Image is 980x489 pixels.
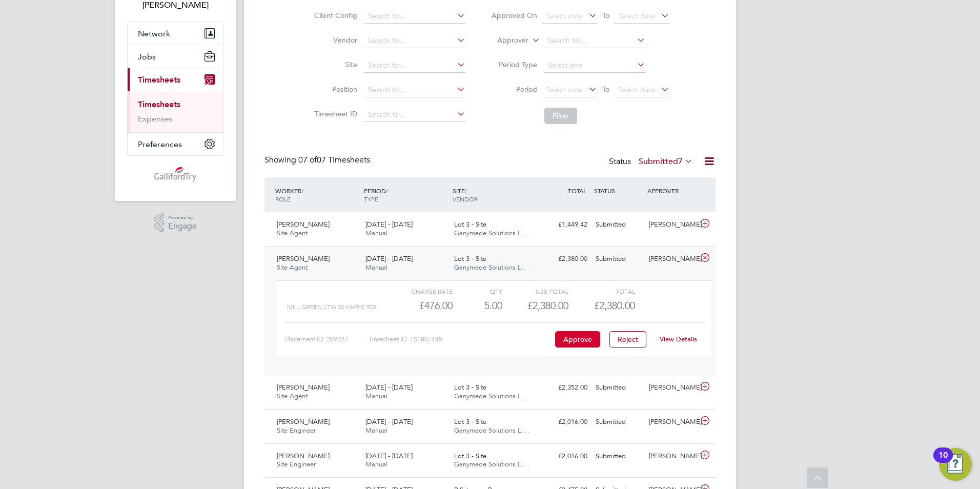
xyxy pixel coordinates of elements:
div: STATUS [591,181,645,200]
div: Showing [264,155,372,166]
div: Timesheets [128,91,223,132]
div: Submitted [591,379,645,396]
span: Site Engineer [277,460,316,468]
span: Site Agent [277,392,308,400]
img: gallifordtry-logo-retina.png [154,166,197,182]
button: Open Resource Center, 10 new notifications [939,448,972,481]
span: Select date [618,11,655,21]
span: Manual [365,460,387,468]
input: Select one [544,58,645,73]
span: Ganymede Solutions Li… [454,426,529,435]
label: Client Config [311,11,357,20]
span: Lot 3 - Site [454,417,486,426]
div: PERIOD [361,181,450,208]
div: [PERSON_NAME] [645,448,698,465]
span: [PERSON_NAME] [277,452,330,460]
label: Submitted [639,156,693,167]
input: Search for... [364,9,465,24]
div: Submitted [591,251,645,268]
div: Status [609,155,695,169]
input: Search for... [364,83,465,97]
label: Timesheet ID [311,109,357,118]
button: Jobs [128,45,223,68]
span: Select date [546,11,583,21]
div: £476.00 [386,297,453,314]
span: Manual [365,426,387,435]
label: Approver [482,35,528,46]
span: Preferences [138,139,182,149]
a: Go to home page [127,166,223,182]
button: Timesheets [128,68,223,91]
div: £2,380.00 [538,251,591,268]
span: Site Agent [277,263,308,272]
span: 07 of [298,155,317,165]
input: Search for... [364,34,465,48]
a: Powered byEngage [154,213,197,233]
span: Engage [168,222,197,231]
span: Ganymede Solutions Li… [454,229,529,237]
label: Approved On [491,11,537,20]
span: To [599,9,612,22]
div: Submitted [591,216,645,233]
a: View Details [660,335,697,343]
span: [PERSON_NAME] [277,254,330,263]
button: Network [128,22,223,45]
span: [DATE] - [DATE] [365,452,413,460]
div: £2,352.00 [538,379,591,396]
a: Expenses [138,114,173,124]
label: Position [311,85,357,94]
span: TOTAL [568,187,586,195]
div: Sub Total [502,285,568,297]
span: Timesheets [138,75,180,85]
div: 10 [938,455,948,468]
span: To [599,83,612,96]
div: £2,016.00 [538,448,591,465]
span: Manual [365,229,387,237]
span: Manual [365,392,387,400]
input: Search for... [364,58,465,73]
div: 5.00 [453,297,502,314]
div: SITE [450,181,539,208]
span: 07 Timesheets [298,155,370,165]
label: Period Type [491,60,537,69]
span: / [465,187,467,195]
span: Manual [365,263,387,272]
span: Powered by [168,213,197,222]
div: £2,016.00 [538,414,591,431]
label: Vendor [311,35,357,45]
span: £2,380.00 [594,299,635,312]
span: Lot 3 - Site [454,254,486,263]
span: Mill Green STW 03-K649-C 920… [287,303,382,311]
span: [PERSON_NAME] [277,383,330,392]
span: Select date [618,85,655,94]
span: / [301,187,303,195]
span: [DATE] - [DATE] [365,254,413,263]
div: APPROVER [645,181,698,200]
div: £1,449.42 [538,216,591,233]
span: Select date [546,85,583,94]
span: [PERSON_NAME] [277,220,330,229]
span: Lot 3 - Site [454,220,486,229]
div: Total [568,285,635,297]
div: Submitted [591,448,645,465]
span: [PERSON_NAME] [277,417,330,426]
span: Ganymede Solutions Li… [454,392,529,400]
span: VENDOR [453,195,478,203]
span: [DATE] - [DATE] [365,220,413,229]
span: Site Agent [277,229,308,237]
div: [PERSON_NAME] [645,414,698,431]
button: Approve [555,331,600,348]
div: QTY [453,285,502,297]
a: Timesheets [138,99,180,109]
span: / [386,187,388,195]
div: Placement ID: 289327 [285,331,369,348]
button: Preferences [128,133,223,155]
span: Jobs [138,52,156,62]
label: Period [491,85,537,94]
span: Lot 3 - Site [454,452,486,460]
div: [PERSON_NAME] [645,216,698,233]
span: ROLE [275,195,291,203]
span: 7 [678,156,683,167]
span: [DATE] - [DATE] [365,417,413,426]
span: Site Engineer [277,426,316,435]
